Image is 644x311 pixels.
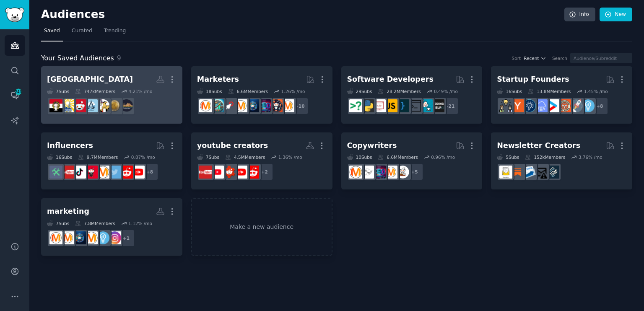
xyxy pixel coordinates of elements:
div: Copywriters [347,140,397,151]
div: 7 Sub s [47,220,69,226]
img: Askmasr [120,99,133,112]
img: emailmarketingnow [546,166,559,179]
img: ycombinator [511,99,524,112]
img: digital_marketing [73,231,86,244]
img: KeepWriting [361,166,374,179]
div: Newsletter Creators [497,140,580,151]
a: 246 [5,85,25,106]
span: Curated [72,27,92,35]
a: Marketers18Subs6.6MMembers1.26% /mo+10marketingsocialmediaSEOdigital_marketingadvertisingPPCAffil... [191,66,332,124]
div: 16 Sub s [47,154,72,160]
div: 7 Sub s [47,88,69,94]
img: PersonalFinanceEgypt [108,99,121,112]
span: Trending [104,27,126,35]
img: CAIRO [61,99,74,112]
a: Make a new audience [191,198,332,256]
a: Saved [41,24,63,41]
img: webdev [373,99,386,112]
img: askegypt [96,99,109,112]
h2: Audiences [41,8,564,21]
a: youtube creators7Subs4.5MMembers1.36% /mo+2SmallYoutubersyoutubersPartneredYoutubeyoutubeNewTubers [191,132,332,190]
div: 4.5M Members [225,154,265,160]
img: writing [396,166,409,179]
div: + 8 [591,97,608,115]
div: + 2 [256,163,273,181]
a: marketing7Subs7.8MMembers1.12% /mo+1InstagramMarketingEntrepreneurcontent_marketingdigital_market... [41,198,182,256]
div: 16 Sub s [497,88,522,94]
img: Newsletters [499,166,512,179]
div: Search [552,55,567,61]
a: Curated [69,24,95,41]
div: 747k Members [75,88,115,94]
img: SmallYoutubers [120,166,133,179]
div: 10 Sub s [347,154,372,160]
img: content_marketing [96,166,109,179]
img: SmallYTChannel [85,166,98,179]
div: 9.7M Members [78,154,118,160]
img: Affiliatemarketing [211,99,224,112]
div: 0.87 % /mo [131,154,155,160]
span: Saved [44,27,60,35]
img: Emailmarketing [523,166,536,179]
img: socialmedia [270,99,283,112]
div: + 5 [406,163,423,181]
img: youtubers [234,166,247,179]
img: PPC [223,99,236,112]
img: advertising [234,99,247,112]
img: opensource [420,99,433,112]
div: 18 Sub s [197,88,222,94]
img: digital_marketing [246,99,259,112]
div: 1.12 % /mo [128,220,152,226]
img: marketing [384,166,397,179]
a: [GEOGRAPHIC_DATA]7Subs747kMembers4.21% /moAskmasrPersonalFinanceEgyptaskegyptAlexandriaEgyRedditM... [41,66,182,124]
a: Startup Founders16Subs13.8MMembers1.45% /mo+8EntrepreneurstartupsEntrepreneurRideAlongstartupSaaS... [491,66,632,124]
img: SaaS [535,99,548,112]
div: + 21 [441,97,459,115]
img: AlexandriaEgy [85,99,98,112]
img: marketing [61,231,74,244]
div: 0.49 % /mo [434,88,458,94]
img: cscareerquestions [349,99,362,112]
a: New [600,8,632,22]
img: content_marketing [349,166,362,179]
img: email [535,166,548,179]
img: PartneredYoutube [223,166,236,179]
img: startup [546,99,559,112]
img: SEO [258,99,271,112]
img: Tiktokhelp [73,166,86,179]
img: startups [570,99,583,112]
img: InstagramMarketing [108,231,121,244]
div: 152k Members [525,154,565,160]
a: Info [564,8,595,22]
img: contentcreation [49,166,62,179]
div: 0.96 % /mo [431,154,455,160]
div: 7.8M Members [75,220,115,226]
img: DigitalMarketing [199,99,212,112]
img: Substack [511,166,524,179]
div: 1.36 % /mo [278,154,302,160]
div: 28.2M Members [378,88,421,94]
img: DigitalMarketing [49,231,62,244]
img: Entrepreneur [582,99,595,112]
span: 246 [15,89,22,95]
img: Python [361,99,374,112]
img: Twitter [108,166,121,179]
a: Software Developers29Subs28.2MMembers0.49% /mo+21CodingHelpopensourceAskProgrammingprogrammingjav... [341,66,483,124]
img: EntrepreneurRideAlong [558,99,571,112]
a: Influencers16Subs9.7MMembers0.87% /mo+8youtubersSmallYoutubersTwittercontent_marketingSmallYTChan... [41,132,182,190]
div: Sort [512,55,521,61]
div: 1.45 % /mo [584,88,608,94]
div: + 10 [291,97,309,115]
img: AskProgramming [408,99,421,112]
span: 9 [117,54,121,62]
div: + 1 [117,229,135,247]
img: marketing [281,99,294,112]
div: 13.8M Members [528,88,571,94]
span: Recent [524,55,539,61]
button: Recent [524,55,546,61]
a: Trending [101,24,129,41]
img: growmybusiness [499,99,512,112]
div: 4.21 % /mo [128,88,152,94]
img: Entrepreneurship [523,99,536,112]
div: Startup Founders [497,74,569,85]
